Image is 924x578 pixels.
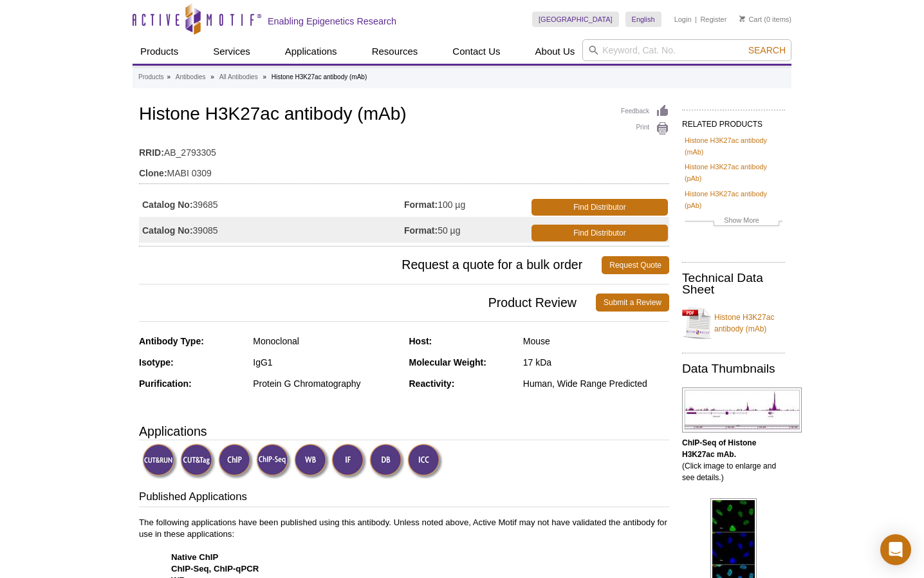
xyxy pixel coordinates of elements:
[582,39,791,61] input: Keyword, Cat. No.
[210,73,214,80] li: »
[167,73,171,80] li: »
[685,135,782,158] a: Histone H3K27ac antibody (mAb)
[409,336,432,346] strong: Host:
[277,39,345,64] a: Applications
[268,15,396,27] h2: Enabling Epigenetics Research
[139,167,167,179] strong: Clone:
[176,71,206,83] a: Antibodies
[139,422,669,441] h3: Applications
[139,139,669,160] td: AB_2793305
[404,199,438,210] strong: Format:
[531,225,668,241] a: Find Distributor
[685,161,782,184] a: Histone H3K27ac antibody (pAb)
[180,443,216,479] img: CUT&Tag Validated
[621,104,669,118] a: Feedback
[404,191,529,217] td: 100 µg
[294,443,329,479] img: Western Blot Validated
[685,214,782,229] a: Show More
[625,12,661,27] a: English
[133,39,186,64] a: Products
[528,39,583,64] a: About Us
[139,104,669,126] h1: Histone H3K27ac antibody (mAb)
[445,39,508,64] a: Contact Us
[139,256,602,274] span: Request a quote for a bulk order
[739,15,762,24] a: Cart
[407,443,443,479] img: Immunocytochemistry Validated
[621,122,669,136] a: Print
[219,71,258,83] a: All Antibodies
[253,357,399,368] div: IgG1
[682,304,785,342] a: Histone H3K27ac antibody (mAb)
[682,272,785,295] h2: Technical Data Sheet
[744,44,790,56] button: Search
[531,199,668,216] a: Find Distributor
[139,160,669,180] td: MABI 0309
[695,12,697,27] li: |
[523,335,669,347] div: Mouse
[404,217,529,243] td: 50 µg
[263,73,266,80] li: »
[142,443,178,479] img: CUT&RUN Validated
[409,357,486,368] strong: Molecular Weight:
[674,15,692,24] a: Login
[682,438,756,459] b: ChIP-Seq of Histone H3K27ac mAb.
[139,489,669,507] h3: Published Applications
[256,443,291,479] img: ChIP-Seq Validated
[331,443,367,479] img: Immunofluorescence Validated
[523,378,669,389] div: Human, Wide Range Predicted
[142,225,193,236] strong: Catalog No:
[139,147,164,158] strong: RRID:
[139,336,204,346] strong: Antibody Type:
[364,39,426,64] a: Resources
[369,443,405,479] img: Dot Blot Validated
[142,199,193,210] strong: Catalog No:
[253,378,399,389] div: Protein G Chromatography
[682,387,802,433] img: Histone H3K27ac antibody (mAb) tested by ChIP-Seq.
[880,534,911,565] div: Open Intercom Messenger
[682,109,785,133] h2: RELATED PRODUCTS
[748,45,786,55] span: Search
[171,552,218,562] strong: Native ChIP
[205,39,258,64] a: Services
[253,335,399,347] div: Monoclonal
[139,294,596,312] span: Product Review
[523,357,669,368] div: 17 kDa
[739,12,791,27] li: (0 items)
[171,564,259,573] strong: ChIP-Seq, ChIP-qPCR
[409,378,455,389] strong: Reactivity:
[700,15,726,24] a: Register
[218,443,254,479] img: ChIP Validated
[139,217,404,243] td: 39085
[532,12,619,27] a: [GEOGRAPHIC_DATA]
[139,191,404,217] td: 39685
[682,437,785,483] p: (Click image to enlarge and see details.)
[685,188,782,211] a: Histone H3K27ac antibody (pAb)
[602,256,669,274] a: Request Quote
[404,225,438,236] strong: Format:
[139,378,192,389] strong: Purification:
[139,357,174,368] strong: Isotype:
[739,15,745,22] img: Your Cart
[682,363,785,375] h2: Data Thumbnails
[272,73,367,80] li: Histone H3K27ac antibody (mAb)
[138,71,163,83] a: Products
[596,294,669,312] a: Submit a Review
